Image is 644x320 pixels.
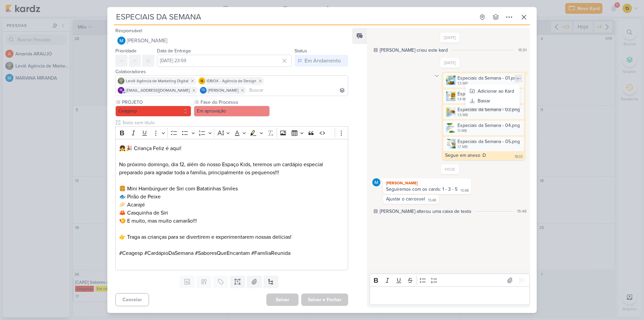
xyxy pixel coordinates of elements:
div: Adicionar ao Kard [478,88,514,95]
button: [PERSON_NAME] [115,35,348,47]
p: Td [201,89,205,92]
div: MARIANA criou este kard [380,47,448,54]
div: Ajustar o carrossel [386,196,425,202]
button: Em aprovação [194,106,270,117]
img: MARIANA MIRANDA [117,37,125,45]
div: Especiais da Semana - 02.png [458,90,520,97]
label: Prioridade [115,48,137,54]
div: Thais de carvalho [200,87,207,94]
label: Data de Entrega [157,48,191,54]
p: 👧🎉 Criança Feliz é aqui! [119,144,344,152]
button: Em Andamento [294,55,348,67]
div: 1.4 MB [458,97,520,102]
img: KjEFY4hyGaKmZUVSNSAp9fSYUuvSpMN6sNyJBmhx.png [446,123,455,133]
div: Editor toolbar [370,274,530,287]
div: MARIANA alterou uma caixa de texto [380,208,471,215]
div: mlegnaioli@gmail.com [118,87,124,94]
div: 18:33 [515,154,523,159]
div: Em Andamento [305,57,341,65]
div: 1.7 MB [458,144,520,150]
label: Status [294,48,307,54]
div: Especiais da Semana - 01.png [443,73,524,88]
label: Responsável [115,28,142,34]
div: 15:48 [428,198,436,203]
div: Especiais da Semana - 04.png [443,121,524,135]
img: 3MUrXBrrSzGNj6DimH6vwWjHWiRn4gHcJ4NF4SAG.png [446,92,455,101]
img: 5p9RsD6gKmG178lphO83040HEuRdaQvfWF6DYErh.png [446,139,455,148]
div: Segue em anexo :D [445,152,486,158]
input: Select a date [157,55,292,67]
button: Baixar [466,96,520,106]
input: Texto sem título [121,119,348,126]
div: 1.5 MB [458,81,519,86]
span: IDBOX - Agência de Design [207,78,256,84]
div: [PERSON_NAME] [384,180,470,186]
div: Especiais da Semana - 05.png [443,137,524,151]
div: Especiais da Semana - 05.png [458,138,520,145]
p: m [120,89,122,92]
p: No próximo domingo, dia 12, além do nosso Espaço Kids, teremos um cardápio especial preparado par... [119,152,344,177]
div: 1.1 MB [458,128,520,134]
div: Especiais da Semana - 04.png [458,122,520,129]
p: #Ceagesp #CardápioDaSemana #SaboresQueEncantam #FamíliaReunida [119,249,344,265]
div: Especiais da Semana - 02.png [443,89,524,103]
div: 15:51 [518,47,527,53]
div: Editor editing area: main [115,139,348,270]
button: Ceagesp [115,106,191,117]
img: Leviê Agência de Marketing Digital [118,78,124,84]
button: Adicionar ao Kard [466,86,520,96]
div: 15:48 [461,188,469,193]
div: Baixar [478,97,490,104]
p: 🍤 E muito, mas muito camarão!!! 👉 Traga as crianças para se divertirem e experimentarem nossas de... [119,217,344,241]
input: Kard Sem Título [114,11,475,23]
img: IDBOX - Agência de Design [199,78,205,84]
div: Este log é visível à todos no kard [374,48,378,52]
button: Cancelar [115,293,149,306]
div: Especiais da Semana - 03.png [458,106,520,113]
span: [PERSON_NAME] [127,37,167,45]
span: [PERSON_NAME] [208,87,238,93]
label: Fase do Processo [200,99,270,106]
div: Especiais da Semana - 03.png [443,105,524,119]
span: [EMAIL_ADDRESS][DOMAIN_NAME] [126,87,190,93]
div: Este log é visível à todos no kard [374,209,378,213]
div: 1.5 MB [458,112,520,118]
label: PROJETO [121,99,191,106]
input: Buscar [248,86,346,94]
img: MARIANA MIRANDA [372,178,380,186]
span: Leviê Agência de Marketing Digital [126,78,189,84]
div: 15:48 [517,208,527,214]
div: Especiais da Semana - 01.png [458,75,519,82]
div: Seguiremos com os cards: 1 - 3 - 5 [386,186,458,192]
div: Colaboradores [115,68,348,75]
p: 🍔 Mini Hambúrguer de Siri com Batatinhas Smiles 🐟 Pirão de Peixe 🥟 Acarajé 🦀 Casquinha de Siri [119,185,344,217]
img: r9hcngbsMO4nRAWxjMw48sUGYEQ9Q72cAqym090l.png [446,107,455,117]
div: Editor toolbar [115,126,348,139]
div: Editor editing area: main [370,286,530,305]
img: 7CuC0msl8kbuGPGRqbK2xZ6sgMxE5XOh4qaHagmF.png [446,76,455,85]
